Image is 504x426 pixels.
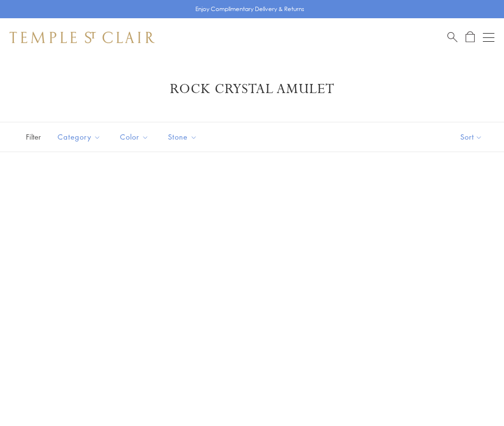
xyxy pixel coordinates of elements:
[53,131,108,143] span: Category
[447,31,457,43] a: Search
[113,126,156,148] button: Color
[195,4,304,14] p: Enjoy Complimentary Delivery & Returns
[439,122,504,152] button: Show sort by
[483,32,494,43] button: Open navigation
[50,126,108,148] button: Category
[24,81,480,98] h1: Rock Crystal Amulet
[161,126,204,148] button: Stone
[10,32,155,43] img: Temple St. Clair
[163,131,204,143] span: Stone
[115,131,156,143] span: Color
[466,31,475,43] a: Open Shopping Bag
